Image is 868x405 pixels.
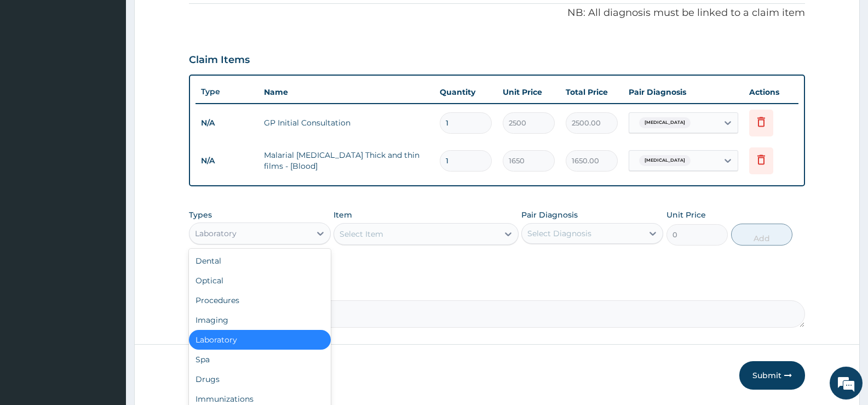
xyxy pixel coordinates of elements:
th: Name [258,81,434,103]
span: [MEDICAL_DATA] [639,117,691,128]
img: d_794563401_company_1708531726252_794563401 [20,55,44,82]
th: Quantity [434,81,497,103]
span: We're online! [64,128,151,239]
div: Dental [189,251,331,271]
td: Malarial [MEDICAL_DATA] Thick and thin films - [Blood] [258,144,434,177]
button: Add [731,224,792,246]
button: Submit [739,361,805,390]
th: Type [196,82,258,102]
div: Laboratory [195,228,237,239]
th: Unit Price [497,81,560,103]
label: Types [189,210,212,220]
div: Drugs [189,369,331,389]
div: Select Diagnosis [527,228,591,239]
h3: Claim Items [189,54,250,66]
th: Actions [744,81,798,103]
div: Laboratory [189,330,331,350]
label: Item [334,209,352,220]
div: Select Item [340,229,383,239]
div: Spa [189,350,331,369]
div: Optical [189,271,331,290]
td: N/A [196,151,258,171]
label: Pair Diagnosis [521,209,578,220]
label: Comment [189,285,805,294]
textarea: Type your message and hit 'Enter' [5,280,209,318]
label: Unit Price [666,209,706,220]
div: Minimize live chat window [180,5,206,32]
td: GP Initial Consultation [258,112,434,134]
div: Procedures [189,290,331,310]
th: Pair Diagnosis [623,81,744,103]
p: NB: All diagnosis must be linked to a claim item [189,6,805,20]
th: Total Price [560,81,623,103]
div: Chat with us now [57,61,184,76]
td: N/A [196,113,258,133]
span: [MEDICAL_DATA] [639,155,691,166]
div: Imaging [189,310,331,330]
